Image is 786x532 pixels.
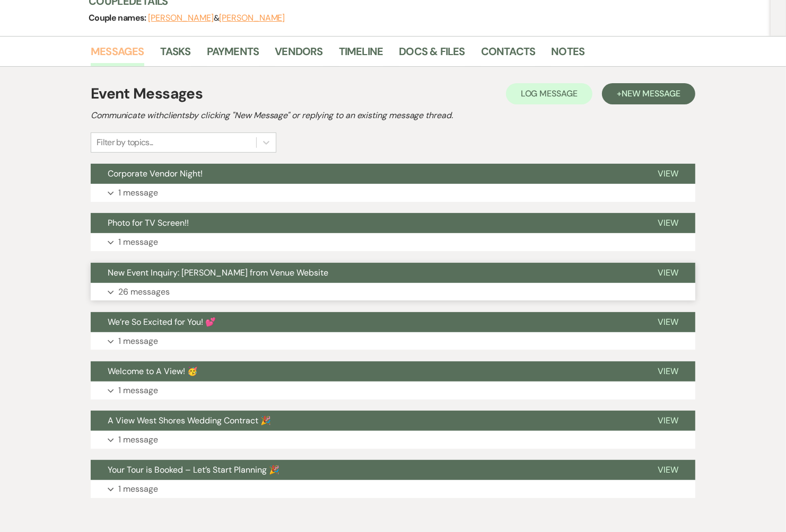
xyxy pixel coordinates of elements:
[108,168,203,179] span: Corporate Vendor Night!
[91,109,695,122] h2: Communicate with clients by clicking "New Message" or replying to an existing message thread.
[108,464,280,475] span: Your Tour is Booked – Let’s Start Planning 🎉
[521,88,578,99] span: Log Message
[641,312,695,332] button: View
[108,366,198,377] span: Welcome to A View! 🥳
[91,332,695,350] button: 1 message
[89,12,148,23] span: Couple names:
[481,43,536,66] a: Contacts
[91,431,695,449] button: 1 message
[658,464,678,475] span: View
[118,384,158,397] p: 1 message
[658,316,678,327] span: View
[658,217,678,228] span: View
[506,83,592,104] button: Log Message
[658,267,678,278] span: View
[641,213,695,233] button: View
[622,88,680,99] span: New Message
[108,267,328,278] span: New Event Inquiry: [PERSON_NAME] from Venue Website
[275,43,322,66] a: Vendors
[91,312,641,332] button: We’re So Excited for You! 💕
[219,14,285,22] button: [PERSON_NAME]
[118,285,170,299] p: 26 messages
[207,43,259,66] a: Payments
[91,460,641,480] button: Your Tour is Booked – Let’s Start Planning 🎉
[91,283,695,301] button: 26 messages
[641,164,695,184] button: View
[399,43,465,66] a: Docs & Files
[641,263,695,283] button: View
[148,13,285,23] span: &
[641,361,695,382] button: View
[91,480,695,498] button: 1 message
[91,233,695,251] button: 1 message
[108,316,216,327] span: We’re So Excited for You! 💕
[641,460,695,480] button: View
[108,217,189,228] span: Photo for TV Screen!!
[118,235,158,249] p: 1 message
[551,43,584,66] a: Notes
[91,263,641,283] button: New Event Inquiry: [PERSON_NAME] from Venue Website
[91,184,695,202] button: 1 message
[91,213,641,233] button: Photo for TV Screen!!
[602,83,695,104] button: +New Message
[91,164,641,184] button: Corporate Vendor Night!
[118,186,158,200] p: 1 message
[658,168,678,179] span: View
[91,411,641,431] button: A View West Shores Wedding Contract 🎉
[148,14,214,22] button: [PERSON_NAME]
[118,433,158,447] p: 1 message
[658,415,678,426] span: View
[118,334,158,348] p: 1 message
[160,43,191,66] a: Tasks
[91,361,641,382] button: Welcome to A View! 🥳
[641,411,695,431] button: View
[658,366,678,377] span: View
[91,382,695,400] button: 1 message
[108,415,271,426] span: A View West Shores Wedding Contract 🎉
[339,43,383,66] a: Timeline
[118,482,158,496] p: 1 message
[91,83,203,105] h1: Event Messages
[97,136,153,149] div: Filter by topics...
[91,43,144,66] a: Messages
